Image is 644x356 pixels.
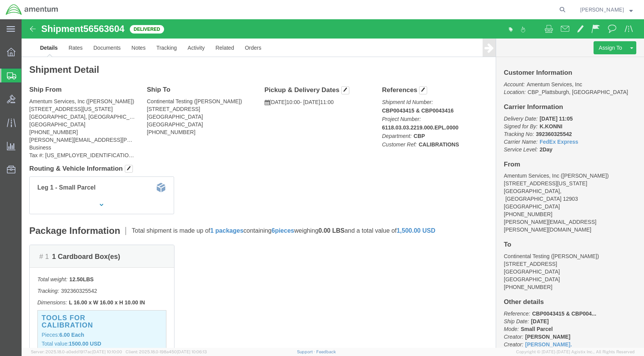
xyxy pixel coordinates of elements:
[177,349,207,354] span: [DATE] 10:06:13
[92,349,122,354] span: [DATE] 10:10:00
[126,349,207,354] span: Client: 2025.18.0-198a450
[516,349,635,355] span: Copyright © [DATE]-[DATE] Agistix Inc., All Rights Reserved
[5,4,59,15] img: logo
[31,349,122,354] span: Server: 2025.18.0-a0edd1917ac
[580,5,624,14] span: Nolan Babbie
[316,349,336,354] a: Feedback
[580,5,633,14] button: [PERSON_NAME]
[297,349,316,354] a: Support
[22,19,644,348] iframe: FS Legacy Container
